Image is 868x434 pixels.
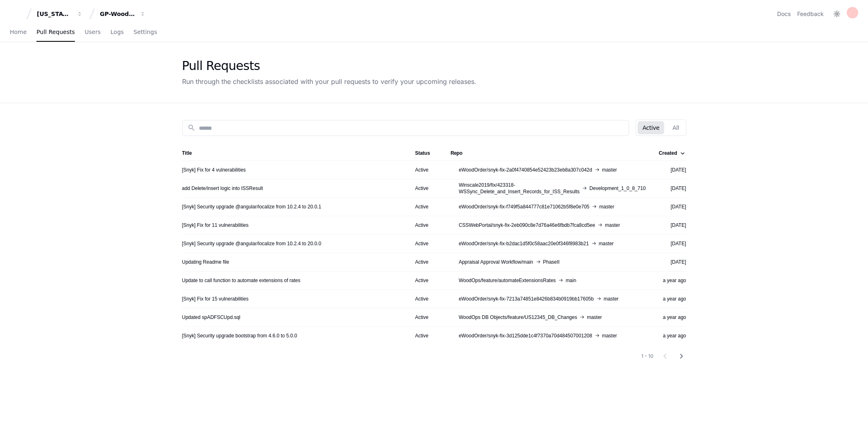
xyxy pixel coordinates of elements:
[415,150,430,156] div: Status
[605,222,620,228] span: master
[182,150,402,156] div: Title
[415,167,437,173] div: Active
[797,10,824,18] button: Feedback
[182,240,321,247] a: [Snyk] Security upgrade @angular/localize from 10.2.4 to 20.0.0
[34,7,86,21] button: [US_STATE] Pacific
[459,332,592,339] span: eWoodOrder/snyk-fix-3d125dde1c4f7370a70d484507001208
[604,296,619,302] span: master
[182,296,249,302] a: [Snyk] Fix for 15 vulnerabilities
[10,23,27,42] a: Home
[659,222,686,228] div: [DATE]
[599,203,614,210] span: master
[459,167,592,173] span: eWoodOrder/snyk-fix-2a0f4740854e52423b23eb8a307c042d
[543,259,560,265] span: PhaseII
[133,23,157,42] a: Settings
[110,29,124,34] span: Logs
[659,185,686,192] div: [DATE]
[659,167,686,173] div: [DATE]
[37,10,72,18] div: [US_STATE] Pacific
[459,296,594,302] span: eWoodOrder/snyk-fix-7213a74851e8426b834b0919bb17605b
[459,203,589,210] span: eWoodOrder/snyk-fix-f749f5a844777c81e71062b5f8e0e705
[182,332,298,339] a: [Snyk] Security upgrade bootstrap from 4.6.0 to 5.0.0
[659,314,686,321] div: a year ago
[459,259,533,265] span: Appraisal Approval Workflow/main
[182,314,241,321] a: Updated spADFSCUpd.sql
[638,121,664,134] button: Active
[85,29,101,34] span: Users
[587,314,602,321] span: master
[602,332,617,339] span: master
[602,167,617,173] span: master
[599,240,614,247] span: master
[182,259,229,265] a: Updating Readme file
[10,29,27,34] span: Home
[415,332,437,339] div: Active
[659,240,686,247] div: [DATE]
[182,150,192,156] div: Title
[444,146,652,160] th: Repo
[415,259,437,265] div: Active
[659,277,686,284] div: a year ago
[110,23,124,42] a: Logs
[36,29,74,34] span: Pull Requests
[182,203,321,210] a: [Snyk] Security upgrade @angular/localize from 10.2.4 to 20.0.1
[659,332,686,339] div: a year ago
[777,10,791,18] a: Docs
[459,314,577,321] span: WoodOps DB Objects/feature/US12345_DB_Changes
[415,314,437,321] div: Active
[459,182,579,195] span: Winscale2019/fix/423318-WSSync_Delete_and_Insert_Records_for_ISS_Results
[133,29,157,34] span: Settings
[100,10,135,18] div: GP-WoodOps
[182,167,246,173] a: [Snyk] Fix for 4 vulnerabilities
[415,240,437,247] div: Active
[659,150,685,156] div: Created
[182,77,476,86] div: Run through the checklists associated with your pull requests to verify your upcoming releases.
[415,203,437,210] div: Active
[676,351,686,361] mat-icon: chevron_right
[415,277,437,284] div: Active
[182,59,476,73] div: Pull Requests
[659,203,686,210] div: [DATE]
[589,185,645,192] span: Development_1_0_8_710
[415,296,437,302] div: Active
[182,222,249,228] a: [Snyk] Fix for 11 vulnerabilities
[459,222,595,228] span: CSSWebPortal/snyk-fix-2eb090c8e7d76a46e6fbdb7fca8cd5ee
[415,185,437,192] div: Active
[97,7,149,21] button: GP-WoodOps
[459,240,589,247] span: eWoodOrder/snyk-fix-b2dac1d5f0c58aac20e0f346f8983b21
[85,23,101,42] a: Users
[659,296,686,302] div: a year ago
[182,185,263,192] a: add Delete/insert logic into ISSResult
[566,277,576,284] span: main
[187,124,196,132] mat-icon: search
[182,277,301,284] a: Update to call function to automate extensions of rates
[415,150,437,156] div: Status
[36,23,74,42] a: Pull Requests
[659,259,686,265] div: [DATE]
[641,353,654,359] div: 1 - 10
[459,277,556,284] span: WoodOps/feature/automateExtensionsRates
[415,222,437,228] div: Active
[667,121,684,134] button: All
[659,150,677,156] div: Created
